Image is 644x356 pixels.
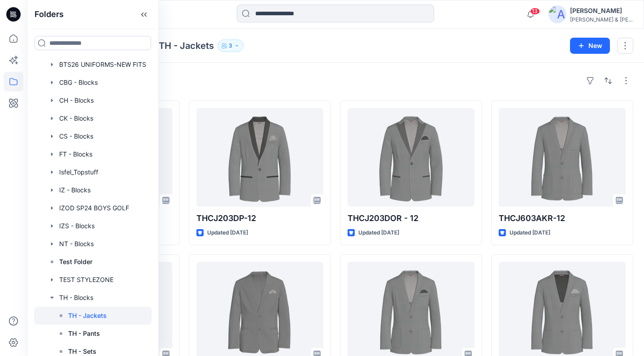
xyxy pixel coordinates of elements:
[207,228,248,238] p: Updated [DATE]
[548,5,566,23] img: avatar
[348,108,474,207] a: THCJ203DOR - 12
[196,212,323,225] p: THCJ203DP-12
[570,38,610,54] button: New
[229,41,232,51] p: 3
[570,16,633,23] div: [PERSON_NAME] & [PERSON_NAME]
[68,310,107,321] p: TH - Jackets
[348,212,474,225] p: THCJ203DOR - 12
[570,5,633,16] div: [PERSON_NAME]
[59,256,92,267] p: Test Folder
[358,228,399,238] p: Updated [DATE]
[159,39,214,52] p: TH - Jackets
[196,108,323,207] a: THCJ203DP-12
[509,228,550,238] p: Updated [DATE]
[499,212,626,225] p: THCJ603AKR-12
[499,108,626,207] a: THCJ603AKR-12
[218,39,244,52] button: 3
[530,8,540,15] span: 13
[68,328,100,339] p: TH - Pants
